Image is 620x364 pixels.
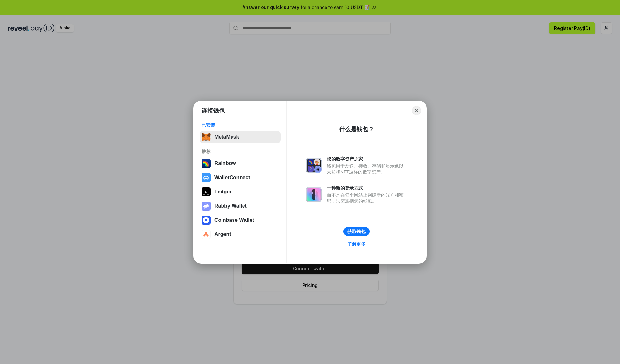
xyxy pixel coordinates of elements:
[200,200,281,212] button: Rabby Wallet
[214,217,254,223] div: Coinbase Wallet
[200,228,281,241] button: Argent
[200,214,281,227] button: Coinbase Wallet
[201,107,225,114] h1: 连接钱包
[412,106,421,115] button: Close
[201,202,211,211] img: svg+xml,%3Csvg%20xmlns%3D%22http%3A%2F%2Fwww.w3.org%2F2000%2Fsvg%22%20fill%3D%22none%22%20viewBox...
[201,133,211,142] img: svg+xml,%3Csvg%20fill%3D%22none%22%20height%3D%2233%22%20viewBox%3D%220%200%2035%2033%22%20width%...
[201,216,211,225] img: svg+xml,%3Csvg%20width%3D%2228%22%20height%3D%2228%22%20viewBox%3D%220%200%2028%2028%22%20fill%3D...
[347,229,366,234] div: 获取钱包
[327,156,407,162] div: 您的数字资产之家
[214,134,239,140] div: MetaMask
[214,161,236,166] div: Rainbow
[344,240,369,248] a: 了解更多
[214,175,250,181] div: WalletConnect
[343,227,370,236] button: 获取钱包
[327,192,407,204] div: 而不是在每个网站上创建新的账户和密码，只需连接您的钱包。
[339,125,374,133] div: 什么是钱包？
[201,149,279,154] div: 推荐
[201,173,211,182] img: svg+xml,%3Csvg%20width%3D%2228%22%20height%3D%2228%22%20viewBox%3D%220%200%2028%2028%22%20fill%3D...
[201,122,279,128] div: 已安装
[200,131,281,143] button: MetaMask
[214,189,232,195] div: Ledger
[214,231,231,237] div: Argent
[214,203,247,209] div: Rabby Wallet
[327,163,407,175] div: 钱包用于发送、接收、存储和显示像以太坊和NFT这样的数字资产。
[201,159,211,168] img: svg+xml,%3Csvg%20width%3D%22120%22%20height%3D%22120%22%20viewBox%3D%220%200%20120%20120%22%20fil...
[201,230,211,239] img: svg+xml,%3Csvg%20width%3D%2228%22%20height%3D%2228%22%20viewBox%3D%220%200%2028%2028%22%20fill%3D...
[200,185,281,198] button: Ledger
[347,241,366,247] div: 了解更多
[306,187,322,202] img: svg+xml,%3Csvg%20xmlns%3D%22http%3A%2F%2Fwww.w3.org%2F2000%2Fsvg%22%20fill%3D%22none%22%20viewBox...
[200,171,281,184] button: WalletConnect
[201,187,211,196] img: svg+xml,%3Csvg%20xmlns%3D%22http%3A%2F%2Fwww.w3.org%2F2000%2Fsvg%22%20width%3D%2228%22%20height%3...
[306,158,322,173] img: svg+xml,%3Csvg%20xmlns%3D%22http%3A%2F%2Fwww.w3.org%2F2000%2Fsvg%22%20fill%3D%22none%22%20viewBox...
[200,157,281,170] button: Rainbow
[327,185,407,191] div: 一种新的登录方式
